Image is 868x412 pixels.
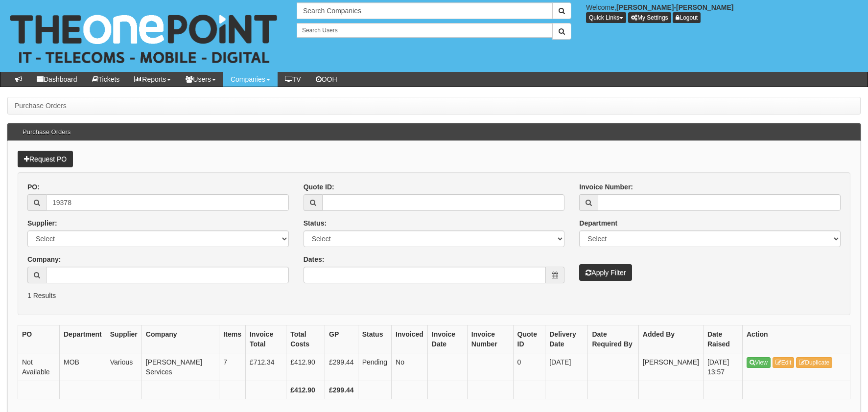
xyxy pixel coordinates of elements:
a: My Settings [628,12,671,23]
td: [PERSON_NAME] Services [141,353,219,381]
td: [PERSON_NAME] [638,353,703,381]
th: Supplier [106,325,141,353]
th: Items [219,325,246,353]
th: Invoice Date [427,325,467,353]
a: Users [178,72,223,87]
th: £299.44 [325,381,358,399]
th: Added By [638,325,703,353]
th: Date Required By [588,325,638,353]
b: [PERSON_NAME]-[PERSON_NAME] [616,3,734,11]
div: Welcome, [579,2,868,23]
th: PO [18,325,60,353]
th: £412.90 [286,381,325,399]
h3: Purchase Orders [18,124,75,140]
td: £299.44 [325,353,358,381]
a: Request PO [18,151,73,167]
button: Quick Links [586,12,626,23]
a: Dashboard [29,72,85,87]
th: Status [358,325,391,353]
th: Department [59,325,106,353]
a: Companies [223,72,278,87]
td: MOB [59,353,106,381]
th: Date Raised [703,325,742,353]
td: 0 [513,353,545,381]
td: [DATE] [545,353,588,381]
li: Purchase Orders [15,101,67,111]
th: GP [325,325,358,353]
input: Search Companies [297,2,553,19]
td: [DATE] 13:57 [703,353,742,381]
td: 7 [219,353,246,381]
a: TV [278,72,308,87]
th: Invoice Total [245,325,286,353]
td: Pending [358,353,391,381]
p: 1 Results [27,291,841,300]
td: Not Available [18,353,60,381]
a: OOH [308,72,345,87]
label: Status: [304,218,327,228]
th: Action [743,325,850,353]
td: £412.90 [286,353,325,381]
th: Total Costs [286,325,325,353]
label: Department [579,218,617,228]
label: Supplier: [27,218,57,228]
label: Company: [27,254,61,264]
a: Reports [127,72,178,87]
a: Tickets [85,72,127,87]
label: Dates: [304,254,325,264]
th: Invoice Number [467,325,513,353]
label: Quote ID: [304,182,334,192]
th: Company [141,325,219,353]
label: Invoice Number: [579,182,633,192]
td: Various [106,353,141,381]
a: Logout [673,12,701,23]
label: PO: [27,182,40,192]
a: Edit [773,357,795,368]
a: View [747,357,771,368]
input: Search Users [297,23,553,38]
th: Invoiced [392,325,428,353]
button: Apply Filter [579,264,632,281]
td: No [392,353,428,381]
th: Delivery Date [545,325,588,353]
a: Duplicate [796,357,832,368]
td: £712.34 [245,353,286,381]
th: Quote ID [513,325,545,353]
